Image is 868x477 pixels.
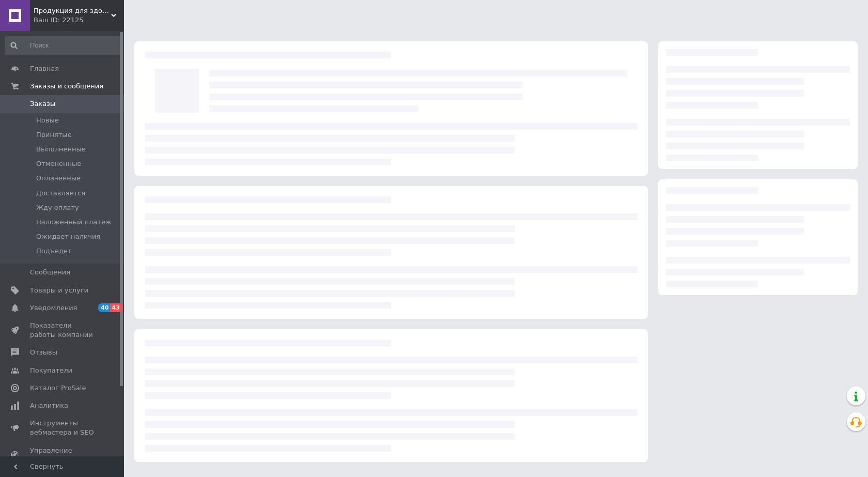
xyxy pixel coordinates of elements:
span: Жду оплату [36,203,79,212]
span: Уведомления [30,303,77,313]
span: Управление сайтом [30,446,96,465]
span: 40 [98,303,110,312]
span: Доставляется [36,189,85,198]
span: Заказы и сообщения [30,82,103,91]
span: Инструменты вебмастера и SEO [30,419,96,437]
span: Подъедет [36,247,71,256]
span: Товары и услуги [30,286,88,295]
span: Главная [30,64,59,73]
span: 43 [110,303,122,312]
span: Покупатели [30,366,72,375]
input: Поиск [5,36,122,55]
span: Аналитика [30,401,68,410]
span: Новые [36,116,59,125]
span: Принятые [36,130,72,140]
span: Отмененные [36,159,81,168]
span: Отзывы [30,348,57,357]
span: Каталог ProSale [30,383,86,393]
span: Наложенный платеж [36,218,112,227]
span: Сообщения [30,268,70,277]
span: Оплаченные [36,174,81,183]
span: Выполненные [36,145,86,154]
span: Показатели работы компании [30,321,96,340]
span: Продукция для здоровья [34,6,111,16]
div: Ваш ID: 22125 [34,16,124,25]
span: Ожидает наличия [36,232,100,241]
span: Заказы [30,99,55,109]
